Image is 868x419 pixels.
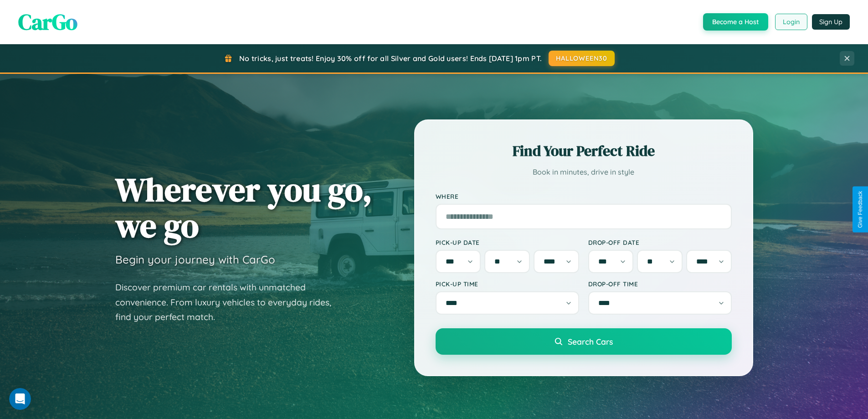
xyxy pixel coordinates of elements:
[588,280,732,288] label: Drop-off Time
[775,14,807,30] button: Login
[436,141,732,161] h2: Find Your Perfect Ride
[857,191,863,228] div: Give Feedback
[703,13,768,31] button: Become a Host
[568,336,613,347] span: Search Cars
[9,388,31,410] iframe: Intercom live chat
[18,7,77,37] span: CarGo
[588,238,732,246] label: Drop-off Date
[115,253,275,266] h3: Begin your journey with CarGo
[549,51,615,66] button: HALLOWEEN30
[115,171,372,243] h1: Wherever you go, we go
[239,54,542,63] span: No tricks, just treats! Enjoy 30% off for all Silver and Gold users! Ends [DATE] 1pm PT.
[436,192,732,200] label: Where
[812,14,850,30] button: Sign Up
[115,280,343,325] p: Discover premium car rentals with unmatched convenience. From luxury vehicles to everyday rides, ...
[436,280,579,288] label: Pick-up Time
[436,166,732,179] p: Book in minutes, drive in style
[436,238,579,246] label: Pick-up Date
[436,328,732,355] button: Search Cars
